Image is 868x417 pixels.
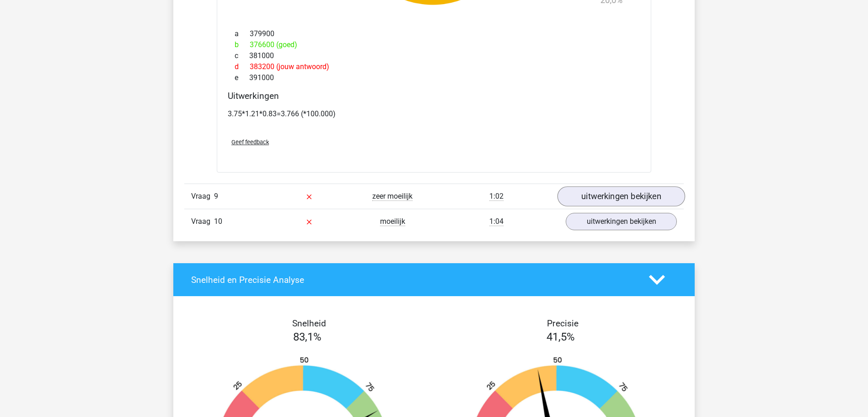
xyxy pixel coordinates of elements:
span: 1:02 [489,192,504,201]
h4: Snelheid [191,318,427,329]
h4: Uitwerkingen [228,91,640,101]
a: uitwerkingen bekijken [557,186,685,206]
div: 391000 [228,72,640,83]
div: 381000 [228,50,640,61]
span: Vraag [191,216,214,227]
span: c [235,50,249,61]
span: d [235,61,250,72]
span: 1:04 [489,217,504,226]
span: e [235,72,249,83]
span: moeilijk [380,217,405,226]
span: Geef feedback [231,139,269,146]
span: a [235,28,250,39]
div: 383200 (jouw antwoord) [228,61,640,72]
span: 41,5% [547,330,575,343]
span: Vraag [191,191,214,202]
h4: Snelheid en Precisie Analyse [191,275,635,285]
div: 376600 (goed) [228,39,640,50]
span: 9 [214,192,218,200]
div: 379900 [228,28,640,39]
a: uitwerkingen bekijken [566,213,677,230]
span: 10 [214,217,222,226]
span: 83,1% [293,330,321,343]
span: b [235,39,250,50]
p: 3.75*1.21*0.83=3.766 (*100.000) [228,108,640,119]
h4: Precisie [445,318,680,329]
span: zeer moeilijk [372,192,413,201]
